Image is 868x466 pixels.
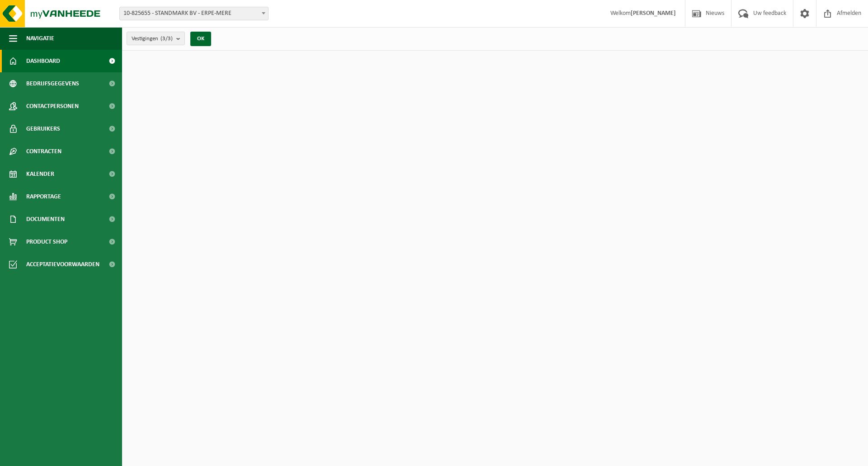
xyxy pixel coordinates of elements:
span: Contracten [26,140,61,163]
span: 10-825655 - STANDMARK BV - ERPE-MERE [120,7,268,20]
span: Rapportage [26,185,61,208]
span: Navigatie [26,27,54,50]
span: Documenten [26,208,65,231]
span: Contactpersonen [26,95,79,118]
strong: [PERSON_NAME] [631,10,676,17]
count: (3/3) [160,36,173,42]
span: Acceptatievoorwaarden [26,253,99,276]
button: Vestigingen(3/3) [127,32,185,45]
span: Bedrijfsgegevens [26,72,79,95]
span: Gebruikers [26,118,60,140]
span: Vestigingen [132,32,173,46]
button: OK [190,32,211,46]
span: 10-825655 - STANDMARK BV - ERPE-MERE [119,7,269,20]
span: Product Shop [26,231,67,253]
span: Dashboard [26,50,60,72]
span: Kalender [26,163,54,185]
